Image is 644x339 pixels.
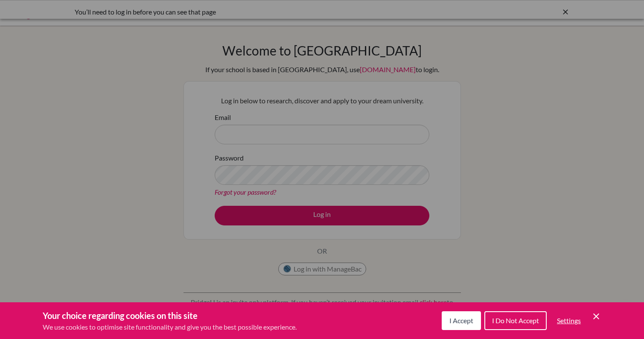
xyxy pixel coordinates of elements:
span: Settings [557,316,581,324]
button: Save and close [591,311,601,321]
h3: Your choice regarding cookies on this site [43,309,297,322]
span: I Do Not Accept [492,316,539,324]
span: I Accept [449,316,473,324]
button: Settings [550,312,588,329]
p: We use cookies to optimise site functionality and give you the best possible experience. [43,322,297,332]
button: I Accept [442,311,481,330]
button: I Do Not Accept [484,311,547,330]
